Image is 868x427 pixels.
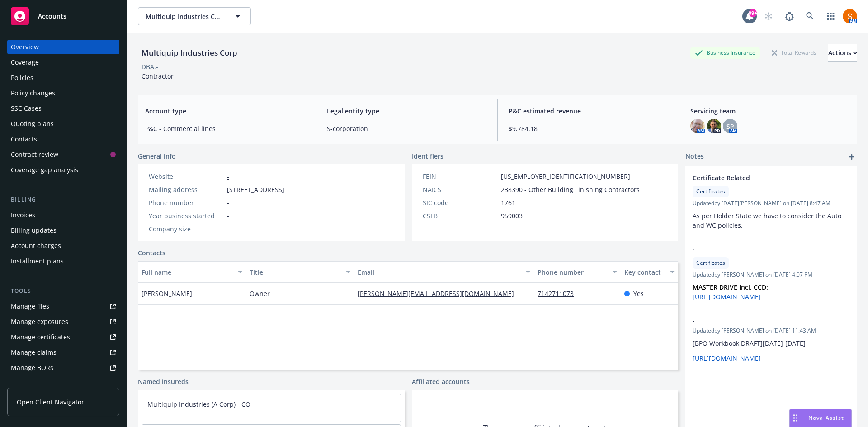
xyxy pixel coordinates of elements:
[227,185,284,194] span: [STREET_ADDRESS]
[17,397,84,407] span: Open Client Navigator
[11,208,35,222] div: Invoices
[246,261,354,283] button: Title
[227,172,229,181] a: -
[759,7,778,25] a: Start snowing
[138,377,189,386] a: Named insureds
[690,47,760,58] div: Business Insurance
[693,354,761,362] a: [URL][DOMAIN_NAME]
[11,223,57,238] div: Billing updates
[227,198,229,207] span: -
[423,211,497,221] div: CSLB
[790,409,801,427] div: Drag to move
[354,261,534,283] button: Email
[693,173,826,183] span: Certificate Related
[11,55,39,70] div: Coverage
[624,267,665,277] div: Key contact
[538,289,581,298] a: 7142711073
[11,299,49,314] div: Manage files
[138,47,241,59] div: Multiquip Industries Corp
[358,267,520,277] div: Email
[7,70,119,85] a: Policies
[509,106,668,116] span: P&C estimated revenue
[138,261,246,283] button: Full name
[250,289,270,298] span: Owner
[7,195,119,204] div: Billing
[149,224,223,234] div: Company size
[7,286,119,296] div: Tools
[11,314,68,329] div: Manage exposures
[693,211,843,230] span: As per Holder State we have to consider the Auto and WC policies.
[423,185,497,194] div: NAICS
[142,72,174,80] span: Contractor
[749,9,757,17] div: 99+
[412,377,470,386] a: Affiliated accounts
[633,289,644,298] span: Yes
[7,163,119,177] a: Coverage gap analysis
[11,239,61,253] div: Account charges
[149,185,223,194] div: Mailing address
[227,211,229,221] span: -
[828,44,857,61] div: Actions
[693,327,850,335] span: Updated by [PERSON_NAME] on [DATE] 11:43 AM
[7,101,119,116] a: SSC Cases
[690,119,705,133] img: photo
[423,198,497,207] div: SIC code
[11,376,80,390] div: Summary of insurance
[767,47,821,58] div: Total Rewards
[327,124,486,133] span: S-corporation
[145,124,305,133] span: P&C - Commercial lines
[142,62,158,71] div: DBA: -
[693,199,850,207] span: Updated by [DATE][PERSON_NAME] on [DATE] 8:47 AM
[11,254,64,268] div: Installment plans
[846,151,857,162] a: add
[7,117,119,131] a: Quoting plans
[7,254,119,268] a: Installment plans
[801,7,819,25] a: Search
[11,345,57,360] div: Manage claims
[534,261,620,283] button: Phone number
[7,40,119,54] a: Overview
[227,224,229,234] span: -
[780,7,798,25] a: Report a Bug
[147,400,250,408] a: Multiquip Industries (A Corp) - CO
[843,9,857,23] img: photo
[7,55,119,70] a: Coverage
[149,198,223,207] div: Phone number
[7,147,119,162] a: Contract review
[11,163,78,177] div: Coverage gap analysis
[685,166,857,237] div: Certificate RelatedCertificatesUpdatedby [DATE][PERSON_NAME] on [DATE] 8:47 AMAs per Holder State...
[693,338,850,348] p: [BPO Workbook DRAFT][DATE]-[DATE]
[327,106,486,116] span: Legal entity type
[685,237,857,309] div: -CertificatesUpdatedby [PERSON_NAME] on [DATE] 4:07 PMMASTER DRIVE Incl. CCD: [URL][DOMAIN_NAME]
[149,172,223,181] div: Website
[149,211,223,221] div: Year business started
[412,151,443,161] span: Identifiers
[7,4,119,29] a: Accounts
[822,7,840,25] a: Switch app
[11,70,33,85] div: Policies
[358,289,521,298] a: [PERSON_NAME][EMAIL_ADDRESS][DOMAIN_NAME]
[501,185,640,194] span: 238390 - Other Building Finishing Contractors
[685,151,704,162] span: Notes
[693,271,850,279] span: Updated by [PERSON_NAME] on [DATE] 4:07 PM
[538,267,607,277] div: Phone number
[11,361,53,375] div: Manage BORs
[11,117,54,131] div: Quoting plans
[696,188,725,196] span: Certificates
[828,44,857,62] button: Actions
[690,106,850,116] span: Servicing team
[7,314,119,329] a: Manage exposures
[11,101,42,116] div: SSC Cases
[7,361,119,375] a: Manage BORs
[501,198,515,207] span: 1761
[7,376,119,390] a: Summary of insurance
[11,330,70,344] div: Manage certificates
[7,299,119,314] a: Manage files
[509,124,668,133] span: $9,784.18
[685,309,857,370] div: -Updatedby [PERSON_NAME] on [DATE] 11:43 AM[BPO Workbook DRAFT][DATE]-[DATE][URL][DOMAIN_NAME]
[11,132,37,146] div: Contacts
[7,239,119,253] a: Account charges
[146,12,224,21] span: Multiquip Industries Corp
[11,147,58,162] div: Contract review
